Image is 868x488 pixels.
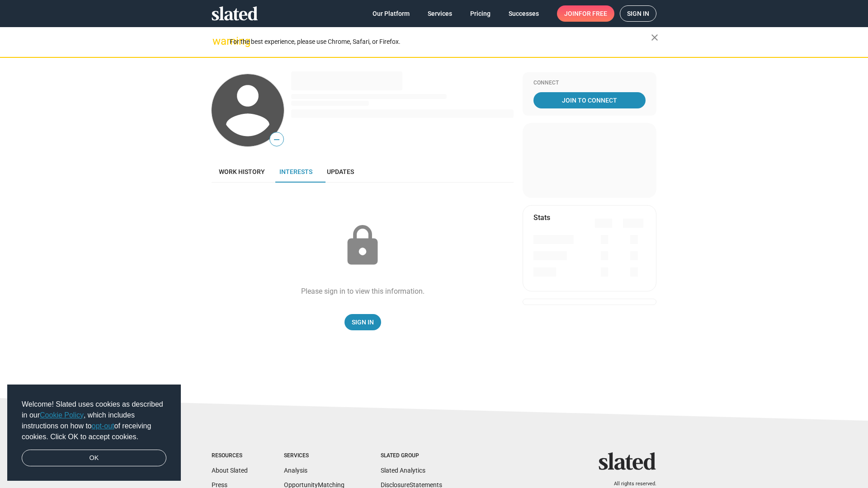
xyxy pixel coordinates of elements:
div: cookieconsent [7,385,181,481]
mat-icon: close [649,32,660,43]
a: Services [420,5,459,22]
a: Our Platform [365,5,417,22]
a: Sign in [620,5,656,22]
a: Slated Analytics [381,467,425,474]
span: Interests [279,168,312,175]
mat-icon: lock [340,223,385,268]
span: Work history [219,168,265,175]
a: About Slated [212,467,248,474]
a: dismiss cookie message [22,450,166,467]
a: opt-out [92,422,114,430]
a: Successes [501,5,546,22]
a: Updates [320,161,361,183]
span: Updates [327,168,354,175]
span: for free [579,5,607,22]
a: Sign In [344,314,381,330]
span: — [270,134,283,145]
div: Please sign in to view this information. [301,286,425,296]
span: Successes [509,5,539,22]
a: Analysis [284,467,307,474]
a: Work history [212,161,272,183]
div: Slated Group [381,452,442,460]
mat-icon: warning [212,36,223,47]
a: Pricing [463,5,498,22]
a: Joinfor free [557,5,614,22]
div: For the best experience, please use Chrome, Safari, or Firefox. [230,36,651,48]
a: Cookie Policy [40,411,84,419]
a: Join To Connect [533,92,646,108]
div: Connect [533,80,646,87]
span: Pricing [470,5,491,22]
mat-card-title: Stats [533,213,550,222]
div: Resources [212,452,248,460]
a: Interests [272,161,320,183]
span: Services [428,5,452,22]
span: Join To Connect [535,92,644,108]
span: Welcome! Slated uses cookies as described in our , which includes instructions on how to of recei... [22,399,166,442]
span: Join [564,5,607,22]
span: Sign In [352,314,374,330]
span: Sign in [627,6,649,21]
span: Our Platform [373,5,410,22]
div: Services [284,452,344,460]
